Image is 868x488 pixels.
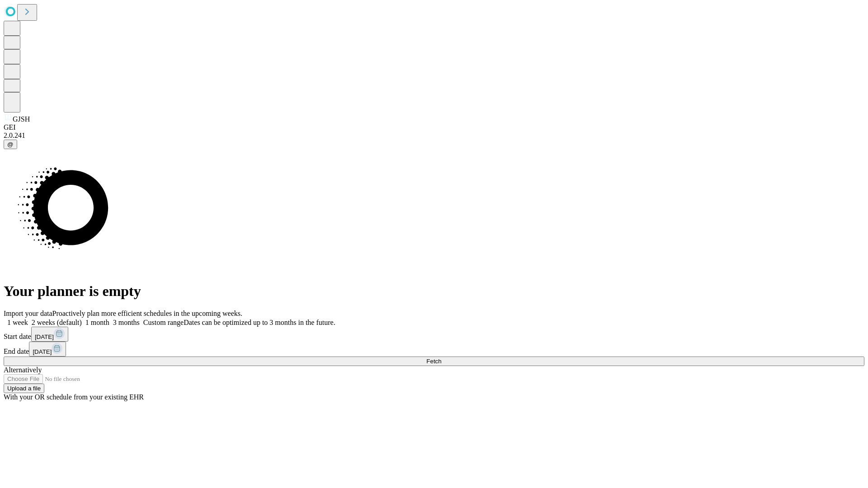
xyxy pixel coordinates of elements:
button: @ [4,140,17,149]
div: Start date [4,327,864,342]
span: Import your data [4,310,52,317]
span: [DATE] [33,348,52,355]
div: 2.0.241 [4,131,864,140]
h1: Your planner is empty [4,283,864,300]
div: GEI [4,123,864,131]
span: Custom range [143,319,184,326]
span: [DATE] [35,333,54,340]
span: GJSH [13,115,30,123]
span: 3 months [113,319,140,326]
span: Dates can be optimized up to 3 months in the future. [184,319,335,326]
span: 2 weeks (default) [32,319,82,326]
span: Fetch [426,358,441,365]
div: End date [4,342,864,357]
button: [DATE] [29,342,66,357]
button: Upload a file [4,384,44,393]
span: @ [7,141,14,148]
span: Proactively plan more efficient schedules in the upcoming weeks. [52,310,242,317]
span: 1 week [7,319,28,326]
span: With your OR schedule from your existing EHR [4,393,144,401]
span: Alternatively [4,366,42,374]
button: Fetch [4,357,864,366]
button: [DATE] [31,327,68,342]
span: 1 month [85,319,109,326]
